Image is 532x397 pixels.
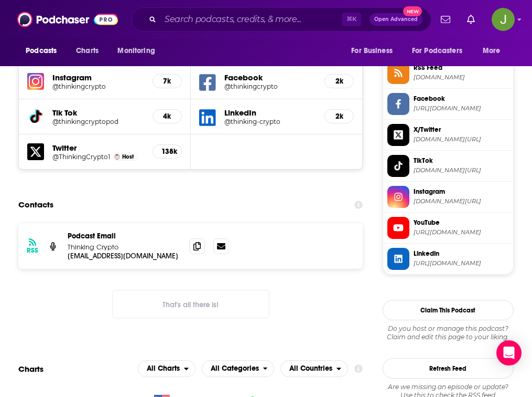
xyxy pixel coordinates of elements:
[68,232,181,241] p: Podcast Email
[333,112,345,121] h5: 2k
[147,365,180,372] span: All Charts
[161,112,173,121] h5: 4k
[342,13,361,26] span: ⌘ K
[224,82,300,90] h5: @thinkingcrypto
[351,44,393,58] span: For Business
[437,11,454,28] a: Show notifications dropdown
[18,364,44,374] h2: Charts
[483,44,501,58] span: More
[333,77,345,86] h5: 2k
[17,9,118,29] img: Podchaser - Follow, Share and Rate Podcasts
[52,118,144,126] a: @thinkingcryptopod
[414,249,509,258] span: Linkedin
[403,6,422,16] span: New
[383,325,514,341] div: Claim and edit this page to your liking.
[224,82,316,90] a: @thinkingcrypto
[496,340,522,365] div: Open Intercom Messenger
[344,41,406,61] button: open menu
[387,62,509,84] a: RSS Feed[DOMAIN_NAME]
[52,118,128,126] h5: @thinkingcryptopod
[383,300,514,320] button: Claim This Podcast
[18,41,70,61] button: open menu
[76,44,99,58] span: Charts
[280,360,348,377] button: open menu
[289,365,332,372] span: All Countries
[138,360,196,377] h2: Platforms
[112,290,269,318] button: Nothing here.
[52,153,110,161] a: @ThinkingCrypto1
[414,187,509,196] span: Instagram
[110,41,168,61] button: open menu
[414,74,509,81] span: spreaker.com
[224,72,316,82] h5: Facebook
[202,360,275,377] h2: Categories
[387,93,509,115] a: Facebook[URL][DOMAIN_NAME]
[68,252,181,260] p: [EMAIL_ADDRESS][DOMAIN_NAME]
[492,8,515,31] img: User Profile
[383,325,514,333] span: Do you host or manage this podcast?
[405,41,477,61] button: open menu
[18,195,53,215] h2: Contacts
[132,7,431,32] div: Search podcasts, credits, & more...
[387,217,509,239] a: YouTube[URL][DOMAIN_NAME]
[414,125,509,134] span: X/Twitter
[52,143,144,153] h5: Twitter
[414,228,509,236] span: https://www.youtube.com/@ThinkingCrypto
[27,246,38,255] h3: RSS
[280,360,348,377] h2: Countries
[414,156,509,165] span: TikTok
[414,105,509,112] span: https://www.facebook.com/thinkingcrypto
[374,17,418,22] span: Open Advanced
[383,358,514,379] button: Refresh Feed
[414,94,509,103] span: Facebook
[412,44,462,58] span: For Podcasters
[52,82,128,90] h5: @thinkingcrypto
[26,44,57,58] span: Podcasts
[414,135,509,143] span: twitter.com/ThinkingCrypto1
[52,72,144,82] h5: Instagram
[68,243,181,252] p: Thinking Crypto
[414,218,509,227] span: YouTube
[463,11,479,28] a: Show notifications dropdown
[475,41,514,61] button: open menu
[414,197,509,205] span: instagram.com/thinkingcrypto
[492,8,515,31] span: Logged in as jon47193
[387,248,509,270] a: Linkedin[URL][DOMAIN_NAME]
[224,108,316,118] h5: LinkedIn
[138,360,196,377] button: open menu
[161,147,173,156] h5: 138k
[387,155,509,177] a: TikTok[DOMAIN_NAME][URL]
[160,11,342,28] input: Search podcasts, credits, & more...
[114,154,120,160] img: Tony Edward
[370,13,422,26] button: Open AdvancedNew
[387,124,509,146] a: X/Twitter[DOMAIN_NAME][URL]
[69,41,105,61] a: Charts
[122,153,134,160] span: Host
[27,73,44,90] img: iconImage
[414,166,509,174] span: tiktok.com/@thinkingcryptopod
[414,259,509,267] span: https://www.linkedin.com/company/thinking-crypto
[52,82,144,90] a: @thinkingcrypto
[211,365,259,372] span: All Categories
[202,360,275,377] button: open menu
[224,118,316,126] a: @thinking-crypto
[161,77,173,86] h5: 7k
[387,186,509,208] a: Instagram[DOMAIN_NAME][URL]
[414,63,509,72] span: RSS Feed
[492,8,515,31] button: Show profile menu
[52,108,144,118] h5: Tik Tok
[224,118,300,126] h5: @thinking-crypto
[117,44,155,58] span: Monitoring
